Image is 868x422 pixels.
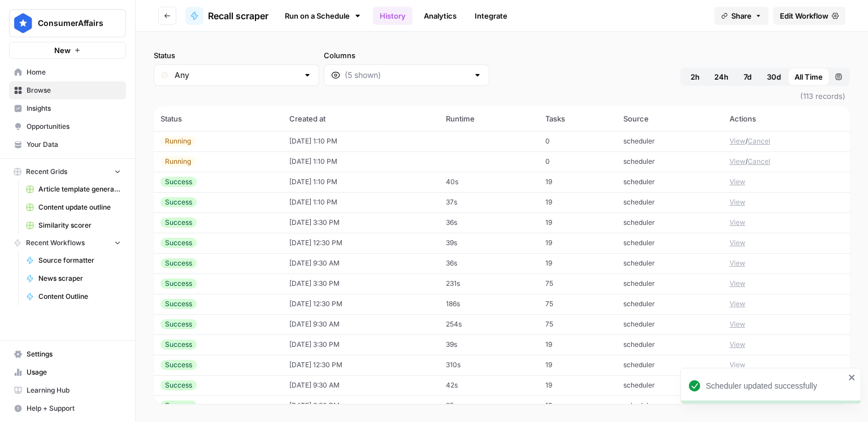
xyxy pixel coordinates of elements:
span: Recent Grids [26,167,67,177]
a: Edit Workflow [773,7,845,25]
a: Usage [9,363,126,381]
span: Help + Support [27,403,121,414]
td: 75 [539,294,617,314]
button: View [730,156,745,167]
span: Home [27,67,121,77]
button: View [730,136,745,146]
span: ConsumerAffairs [38,18,106,29]
span: Content Outline [38,292,121,302]
td: [DATE] 1:10 PM [283,151,439,172]
span: Source formatter [38,255,121,266]
td: scheduler [617,131,723,151]
td: [DATE] 1:10 PM [283,172,439,192]
input: (5 shown) [345,69,468,81]
td: 40s [439,172,539,192]
button: 2h [683,68,708,86]
span: Settings [27,349,121,359]
span: Article template generator [38,184,121,194]
button: View [730,360,745,370]
button: View [730,258,745,268]
button: close [848,373,856,382]
td: 19 [539,253,617,273]
div: Success [160,319,197,329]
td: 36s [439,212,539,233]
div: Success [160,258,197,268]
div: Success [160,401,197,411]
td: 42s [439,375,539,395]
div: Success [160,299,197,309]
span: Your Data [27,140,121,150]
td: [DATE] 1:10 PM [283,131,439,151]
div: Scheduler updated successfully [706,380,845,391]
a: Integrate [468,7,514,25]
button: Workspace: ConsumerAffairs [9,9,126,37]
button: Recent Workflows [9,234,126,251]
span: 24h [714,71,728,82]
div: Running [160,136,196,146]
td: 231s [439,273,539,294]
button: View [730,279,745,289]
div: Success [160,340,197,350]
td: 19 [539,355,617,375]
td: scheduler [617,355,723,375]
td: 19 [539,233,617,253]
div: Success [160,380,197,390]
div: Running [160,156,196,167]
td: [DATE] 12:30 PM [283,233,439,253]
button: View [730,197,745,207]
span: News scraper [38,273,121,284]
button: View [730,238,745,248]
td: 19 [539,375,617,395]
span: Recent Workflows [26,238,85,248]
td: 186s [439,294,539,314]
span: Similarity scorer [38,220,121,230]
a: Settings [9,345,126,363]
a: Insights [9,99,126,118]
td: 75 [539,273,617,294]
td: 19 [539,334,617,355]
td: 35s [439,395,539,416]
td: scheduler [617,233,723,253]
td: 19 [539,172,617,192]
span: Content update outline [38,202,121,212]
span: Opportunities [27,121,121,132]
td: [DATE] 12:30 PM [283,355,439,375]
td: 37s [439,192,539,212]
input: Any [175,69,298,81]
button: Recent Grids [9,163,126,180]
a: Opportunities [9,118,126,136]
span: 7d [744,71,752,82]
a: Analytics [417,7,463,25]
td: [DATE] 3:30 PM [283,334,439,355]
a: Recall scraper [185,7,268,25]
label: Columns [324,50,489,61]
button: View [730,217,745,228]
td: 39s [439,233,539,253]
div: Success [160,197,197,207]
a: Content Outline [21,288,126,306]
td: 19 [539,395,617,416]
td: scheduler [617,273,723,294]
span: Learning Hub [27,385,121,395]
a: Browse [9,81,126,99]
td: 19 [539,192,617,212]
td: 310s [439,355,539,375]
td: [DATE] 9:30 AM [283,253,439,273]
span: New [54,45,71,56]
td: [DATE] 3:30 PM [283,273,439,294]
td: [DATE] 12:30 PM [283,294,439,314]
th: Status [154,106,283,131]
td: scheduler [617,151,723,172]
td: scheduler [617,294,723,314]
span: Edit Workflow [780,10,828,21]
td: 39s [439,334,539,355]
div: Success [160,279,197,289]
button: View [730,299,745,309]
button: Cancel [748,136,770,146]
button: Help + Support [9,399,126,417]
td: scheduler [617,375,723,395]
td: scheduler [617,253,723,273]
button: 30d [760,68,788,86]
td: scheduler [617,192,723,212]
a: Article template generator [21,180,126,198]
